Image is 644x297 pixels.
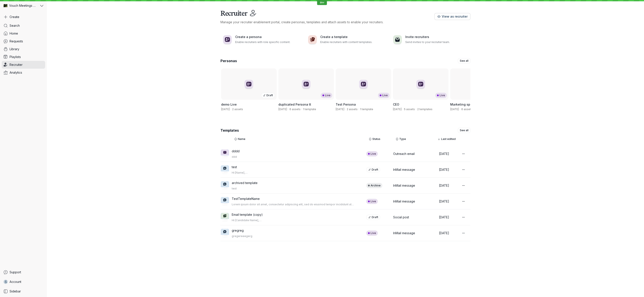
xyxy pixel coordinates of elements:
[369,136,380,142] button: Status
[2,22,45,30] a: Search
[460,198,467,205] button: More actions
[404,108,415,111] span: 5 assets
[10,63,23,67] span: Recruiter
[10,15,19,19] span: Create
[393,152,415,156] p: Outreach email
[232,219,355,222] p: Hi [Candidate Name],
[2,69,45,76] a: Analytics
[2,30,45,37] a: Home
[232,187,355,190] p: test
[221,108,230,111] span: [DATE]
[9,3,37,8] span: Vouch Meetings Demo
[458,58,470,63] a: See all
[10,23,20,28] span: Search
[289,108,301,111] span: 6 assets
[301,108,303,111] span: ·
[366,231,378,236] div: Live
[10,70,22,75] span: Analytics
[2,2,45,10] button: Vouch Meetings Demo avatarVouch Meetings Demo
[336,108,344,111] span: [DATE]
[396,136,406,142] button: Type
[220,58,237,63] h3: Personas
[378,93,389,98] div: Live
[278,108,287,111] span: [DATE]
[360,108,373,111] span: 1 template
[2,53,45,61] a: Playlists
[347,108,358,111] span: 2 assets
[366,183,382,188] div: Archive
[441,137,456,141] span: Last edited
[460,150,467,157] button: More actions
[220,225,470,241] a: gregreggregereeegergLiveInMail message[DATE]More actions
[220,20,434,24] p: Manage your recruiter enablement portal, create personas, templates and attach assets to enable y...
[366,199,378,204] div: Live
[2,278,45,286] a: SAccount
[10,39,23,43] span: Requests
[366,151,378,156] div: Live
[460,214,467,221] button: More actions
[442,14,468,19] span: View as recruiter
[10,289,21,294] span: Sidebar
[439,231,449,235] p: [DATE]
[238,137,245,141] span: Name
[393,108,402,111] span: [DATE]
[405,35,468,39] h3: Invite recruiters
[402,108,404,111] span: ·
[320,35,383,39] h3: Create a template
[220,178,470,194] a: archived templatetestArchiveInMail message[DATE]More actions
[321,93,332,98] div: Live
[220,128,239,133] h3: Templates
[358,108,360,111] span: ·
[5,280,7,284] span: S
[2,268,45,276] a: Support
[232,149,355,153] p: dddd
[393,199,415,204] p: InMail message
[460,128,468,133] span: See all
[232,155,355,159] p: ddd
[436,136,457,142] button: Last edited
[2,2,39,10] div: Vouch Meetings Demo
[10,31,18,36] span: Home
[439,215,449,219] p: [DATE]
[393,103,399,106] span: CEO
[287,108,289,111] span: ·
[220,146,470,162] a: dddddddLiveOutreach email[DATE]More actions
[220,9,247,17] h1: Recruiter
[278,103,311,106] span: duplicated Persona tt
[450,108,459,111] span: [DATE]
[232,234,355,238] p: gregereeegerg
[460,182,467,189] button: More actions
[336,103,356,106] span: Test Persona
[2,61,45,69] a: Recruiter
[458,128,470,133] a: See all
[460,166,467,173] button: More actions
[399,137,406,141] span: Type
[366,167,380,172] div: Draft
[232,212,355,217] p: Email template (copy)
[461,108,472,111] span: 6 assets
[10,47,19,51] span: Library
[2,45,45,53] a: Library
[393,168,415,172] p: InMail message
[232,228,355,233] p: gregreg
[439,152,449,156] p: [DATE]
[232,108,243,111] span: 2 assets
[459,108,461,111] span: ·
[460,59,468,63] span: See all
[221,103,237,106] span: demo Live
[435,93,447,98] div: Live
[434,13,470,20] button: View as recruiter
[232,171,355,174] p: Hi [Name],
[234,136,245,142] button: Name
[220,162,470,178] a: testHi [Name],DraftInMail message[DATE]More actions
[235,35,298,39] h3: Create a persona
[232,165,355,169] p: test
[393,215,409,219] p: Social post
[417,108,432,111] span: 2 templates
[235,40,298,44] p: Enable recruiters with role specific content.
[405,40,468,44] p: Send invites to your recruiter team.
[415,108,417,111] span: ·
[344,108,347,111] span: ·
[393,183,415,188] p: InMail message
[261,93,275,98] div: Draft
